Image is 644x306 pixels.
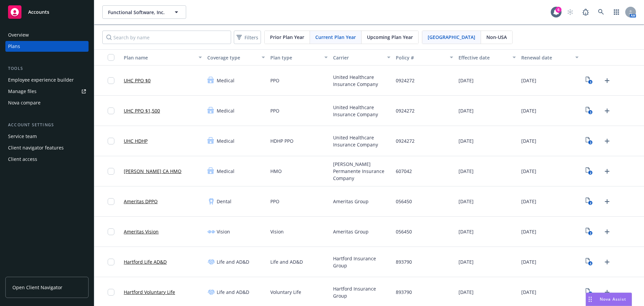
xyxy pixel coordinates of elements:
span: [DATE] [521,289,536,296]
div: Manage files [8,86,37,97]
span: 0924272 [396,77,415,84]
span: Life and AD&D [270,258,303,265]
span: 0924272 [396,107,415,114]
span: [GEOGRAPHIC_DATA] [428,34,475,41]
span: [DATE] [521,137,536,144]
span: Medical [217,137,234,144]
a: Search [594,5,608,19]
a: Hartford Voluntary Life [124,289,175,296]
div: Carrier [333,54,383,61]
button: Carrier [330,49,393,65]
a: Plans [5,41,89,52]
span: PPO [270,77,279,84]
a: Switch app [610,5,623,19]
text: 2 [590,201,591,205]
span: [DATE] [521,168,536,175]
a: UHC PPO $0 [124,77,151,84]
span: [DATE] [521,258,536,265]
div: Employee experience builder [8,75,74,85]
span: HDHP PPO [270,137,293,144]
a: Upload Plan Documents [602,257,612,267]
span: Dental [217,198,231,205]
span: Ameritas Group [333,198,369,205]
span: Medical [217,77,234,84]
span: 056450 [396,228,412,235]
span: Current Plan Year [315,34,356,41]
a: Upload Plan Documents [602,196,612,207]
span: Hartford Insurance Group [333,255,390,269]
span: United Healthcare Insurance Company [333,74,390,88]
span: HMO [270,168,282,175]
button: Plan name [121,49,205,65]
a: Service team [5,131,89,142]
a: Overview [5,30,89,40]
span: Life and AD&D [217,258,249,265]
a: View Plan Documents [584,287,595,298]
div: Client navigator features [8,142,64,153]
div: Service team [8,131,37,142]
span: [DATE] [521,198,536,205]
span: [DATE] [459,289,474,296]
text: 2 [590,231,591,235]
span: [DATE] [521,228,536,235]
span: [DATE] [459,228,474,235]
input: Toggle Row Selected [108,107,114,114]
span: Filters [235,33,260,42]
button: Functional Software, Inc. [102,5,186,19]
span: Prior Plan Year [270,34,304,41]
a: [PERSON_NAME] CA HMO [124,168,181,175]
span: [DATE] [521,107,536,114]
div: Account settings [5,122,89,128]
span: Functional Software, Inc. [108,9,166,16]
span: Upcoming Plan Year [367,34,413,41]
span: Medical [217,107,234,114]
div: 6 [555,7,561,13]
span: Vision [270,228,284,235]
a: View Plan Documents [584,226,595,237]
span: PPO [270,198,279,205]
span: United Healthcare Insurance Company [333,104,390,118]
text: 3 [590,110,591,115]
button: Filters [234,31,261,44]
div: Tools [5,65,89,72]
button: Policy # [393,49,456,65]
a: Upload Plan Documents [602,166,612,177]
input: Toggle Row Selected [108,289,114,296]
a: View Plan Documents [584,75,595,86]
span: [DATE] [459,168,474,175]
span: 893790 [396,258,412,265]
input: Toggle Row Selected [108,228,114,235]
div: Plan name [124,54,195,61]
a: UHC HDHP [124,137,148,144]
a: Nova compare [5,97,89,108]
span: Vision [217,228,230,235]
div: Plan type [270,54,320,61]
span: [DATE] [459,258,474,265]
a: Accounts [5,3,89,21]
span: [DATE] [521,77,536,84]
a: Upload Plan Documents [602,226,612,237]
a: Ameritas DPPO [124,198,158,205]
button: Coverage type [205,49,267,65]
span: [DATE] [459,107,474,114]
text: 4 [590,261,591,266]
span: United Healthcare Insurance Company [333,134,390,148]
input: Select all [108,54,114,61]
span: Open Client Navigator [12,284,62,291]
a: Start snowing [563,5,577,19]
button: Renewal date [519,49,581,65]
span: Accounts [28,9,49,15]
span: [PERSON_NAME] Permanente Insurance Company [333,161,390,182]
span: Voluntary Life [270,289,301,296]
a: Upload Plan Documents [602,136,612,146]
span: Life and AD&D [217,289,249,296]
a: View Plan Documents [584,166,595,177]
span: 607042 [396,168,412,175]
span: 893790 [396,289,412,296]
a: UHC PPO $1,500 [124,107,160,114]
button: Effective date [456,49,519,65]
input: Toggle Row Selected [108,259,114,265]
span: Hartford Insurance Group [333,285,390,299]
div: Nova compare [8,97,41,108]
span: 056450 [396,198,412,205]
